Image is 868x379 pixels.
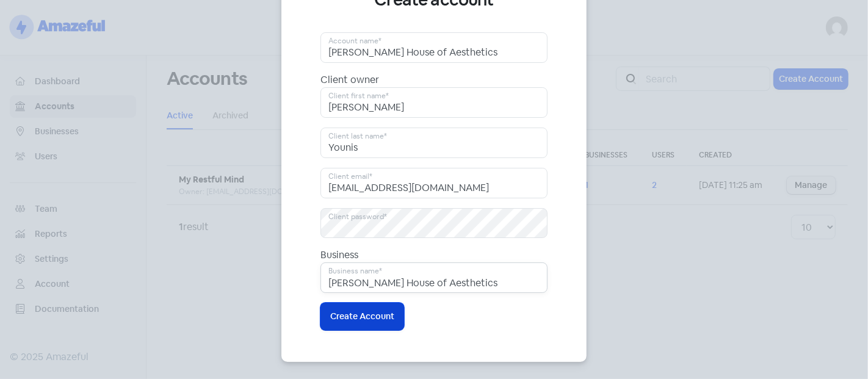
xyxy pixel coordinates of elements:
[320,168,548,198] input: Email
[320,248,548,262] div: Business
[320,303,404,330] button: Create Account
[330,310,394,323] span: Create Account
[320,87,548,118] input: First name
[320,128,548,158] input: Last name
[320,32,548,63] input: Account name
[320,73,548,87] div: Client owner
[320,262,548,293] input: Business name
